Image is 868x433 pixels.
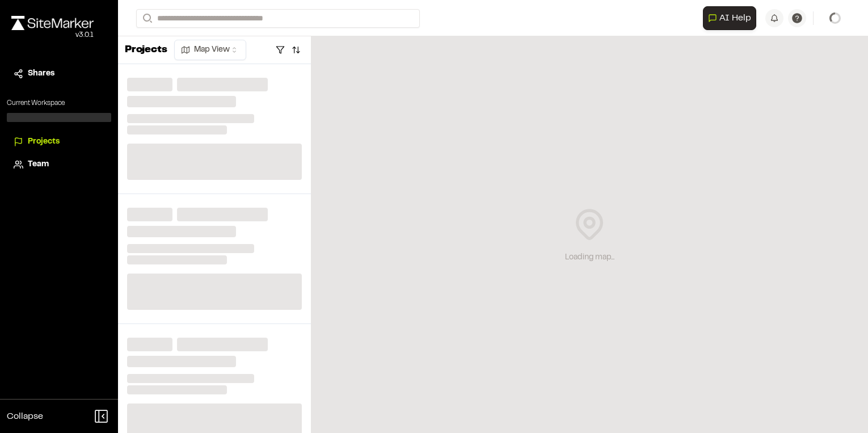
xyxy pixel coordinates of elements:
[7,410,43,423] span: Collapse
[7,98,111,108] p: Current Workspace
[28,158,49,171] span: Team
[28,136,60,148] span: Projects
[136,9,157,28] button: Search
[125,43,167,58] p: Projects
[719,11,751,25] span: AI Help
[28,68,54,80] span: Shares
[11,16,94,30] img: rebrand.png
[703,6,756,30] button: Open AI Assistant
[11,30,94,40] div: Oh geez...please don't...
[14,158,104,171] a: Team
[703,6,761,30] div: Open AI Assistant
[14,136,104,148] a: Projects
[14,68,104,80] a: Shares
[565,251,614,264] div: Loading map...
